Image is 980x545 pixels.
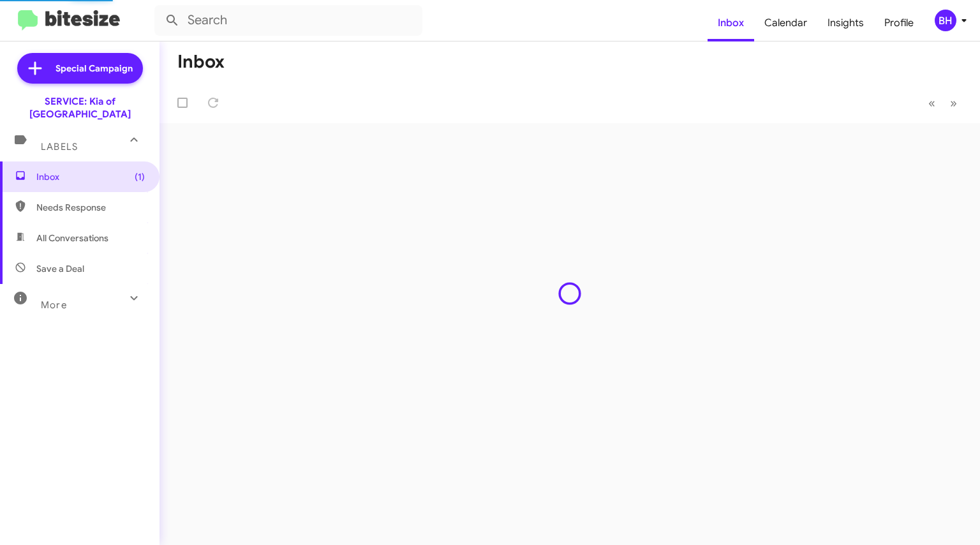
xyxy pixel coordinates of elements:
input: Search [154,5,422,36]
h1: Inbox [177,52,225,72]
a: Inbox [708,4,754,41]
a: Special Campaign [17,53,143,84]
span: Save a Deal [36,262,84,275]
button: BH [924,10,966,31]
a: Calendar [754,4,817,41]
nav: Page navigation example [921,90,965,116]
span: (1) [135,170,145,183]
span: Inbox [36,170,145,183]
span: Labels [41,141,78,153]
span: More [41,299,67,311]
div: BH [935,10,956,31]
button: Next [942,90,965,116]
span: « [928,95,935,111]
span: All Conversations [36,232,108,244]
span: Needs Response [36,201,145,214]
span: » [950,95,957,111]
a: Profile [874,4,924,41]
button: Previous [921,90,943,116]
a: Insights [817,4,874,41]
span: Special Campaign [56,62,133,75]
